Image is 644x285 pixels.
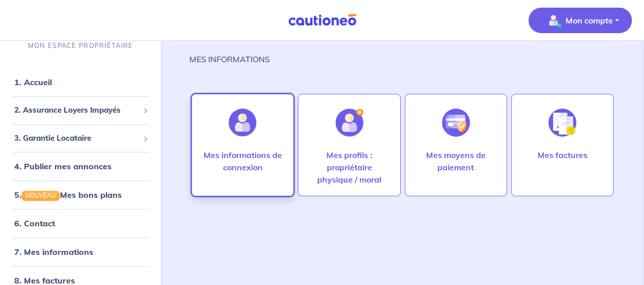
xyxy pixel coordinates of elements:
img: illu_account.svg [229,109,257,137]
a: 1. Accueil [14,77,52,87]
img: illu_account_add.svg [335,109,363,137]
span: 3. Garantie Locataire [14,133,139,144]
a: 7. Mes informations [14,247,93,257]
p: MES INFORMATIONS [189,53,270,65]
img: illu_invoice.svg [548,109,576,137]
div: 4. Publier mes annonces [4,156,157,176]
div: 5.NOUVEAUMes bons plans [4,185,157,205]
a: 4. Publier mes annonces [14,161,111,171]
p: Mes factures [537,149,587,161]
p: Mes moyens de paiement [415,149,496,173]
button: illu_account_valid_menu.svgMon compte [528,8,632,33]
a: 5.NOUVEAUMes bons plans [14,190,122,200]
p: MON ESPACE PROPRIÉTAIRE [28,41,133,50]
a: 6. Contact [14,218,55,228]
div: 2. Assurance Loyers Impayés [4,100,157,120]
span: 2. Assurance Loyers Impayés [14,105,139,116]
p: Mes informations de connexion [202,149,283,173]
img: Cautioneo [284,14,360,27]
div: 1. Accueil [4,72,157,92]
p: Mes profils : propriétaire physique / moral [309,149,389,186]
div: 3. Garantie Locataire [4,128,157,148]
img: illu_credit_card_no_anim.svg [442,109,470,137]
div: 7. Mes informations [4,242,157,262]
p: Mon compte [566,14,613,27]
img: illu_account_valid_menu.svg [545,12,562,29]
div: 6. Contact [4,213,157,234]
